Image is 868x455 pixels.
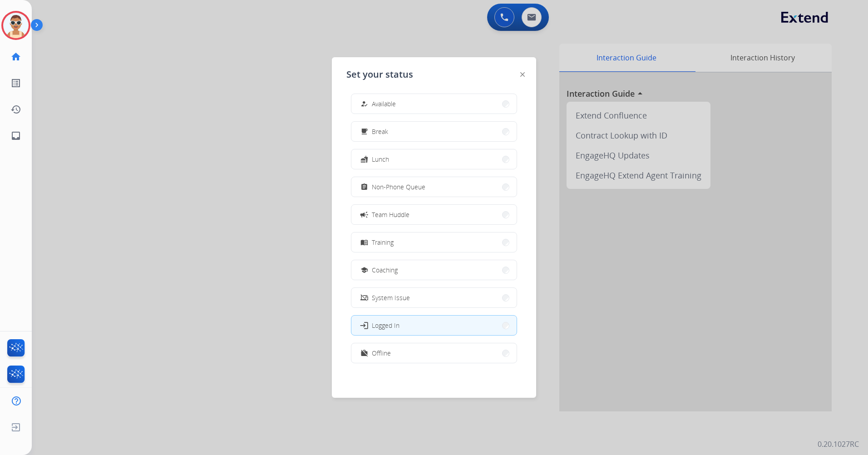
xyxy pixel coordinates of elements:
[360,128,368,135] mat-icon: free_breakfast
[360,155,368,163] mat-icon: fastfood
[351,343,517,363] button: Offline
[3,13,29,38] img: avatar
[351,316,517,335] button: Logged In
[372,182,425,192] span: Non-Phone Queue
[351,149,517,169] button: Lunch
[360,349,368,357] mat-icon: work_off
[360,183,368,191] mat-icon: assignment
[520,72,525,77] img: close-button
[372,293,410,302] span: System Issue
[360,210,369,219] mat-icon: campaign
[351,177,517,197] button: Non-Phone Queue
[372,321,399,330] span: Logged In
[818,439,859,450] p: 0.20.1027RC
[351,232,517,252] button: Training
[360,238,368,246] mat-icon: menu_book
[372,154,389,164] span: Lunch
[351,94,517,114] button: Available
[10,51,21,62] mat-icon: home
[360,266,368,274] mat-icon: school
[372,348,391,358] span: Offline
[372,210,409,219] span: Team Huddle
[372,127,388,136] span: Break
[360,100,368,108] mat-icon: how_to_reg
[360,294,368,302] mat-icon: phonelink_off
[351,122,517,141] button: Break
[351,205,517,224] button: Team Huddle
[351,288,517,307] button: System Issue
[10,104,21,115] mat-icon: history
[372,265,398,275] span: Coaching
[10,130,21,141] mat-icon: inbox
[10,78,21,89] mat-icon: list_alt
[346,68,413,81] span: Set your status
[360,321,369,330] mat-icon: login
[372,99,396,109] span: Available
[351,260,517,280] button: Coaching
[372,237,394,247] span: Training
